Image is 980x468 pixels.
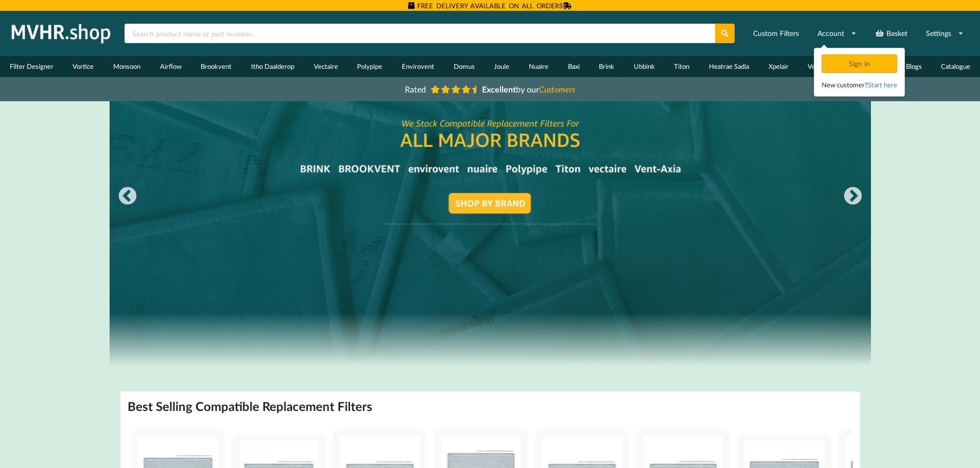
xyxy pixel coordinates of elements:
a: Xpelair [759,56,798,77]
a: Vectaire [304,56,348,77]
a: Joule [484,56,519,77]
a: Sign in [822,59,899,68]
a: Baxi [558,56,590,77]
a: Brink [589,56,624,77]
a: Start here [868,81,897,89]
a: Catalogue [931,56,980,77]
a: Polypipe [347,56,392,77]
a: Envirovent [392,56,444,77]
b: Excellent [482,84,516,94]
a: Custom Filters [746,24,806,43]
a: Account [811,24,863,43]
a: Vent-Axia [798,56,847,77]
h2: Best Selling Compatible Replacement Filters [128,399,372,415]
a: Itho Daalderop [241,56,304,77]
a: Heatrae Sadia [699,56,759,77]
a: Ubbink [624,56,665,77]
i: Customers [539,84,575,94]
a: Airflow [150,56,191,77]
a: Domus [444,56,485,77]
a: Monsoon [103,56,150,77]
img: mvhr.shop.png [7,21,115,46]
div: Sign in [822,54,897,73]
a: Vortice [63,56,104,77]
a: Rated Excellentby ourCustomers [398,81,583,98]
input: Search product name or part number... [124,24,715,43]
span: by our [482,84,575,94]
div: New customer? [822,80,897,90]
a: Basket [868,24,914,43]
button: Next [843,186,863,207]
button: Previous [117,186,138,207]
span: Rated [405,84,426,94]
a: Nuaire [519,56,558,77]
a: Settings [919,24,970,43]
a: Titon [665,56,700,77]
a: Brookvent [191,56,242,77]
